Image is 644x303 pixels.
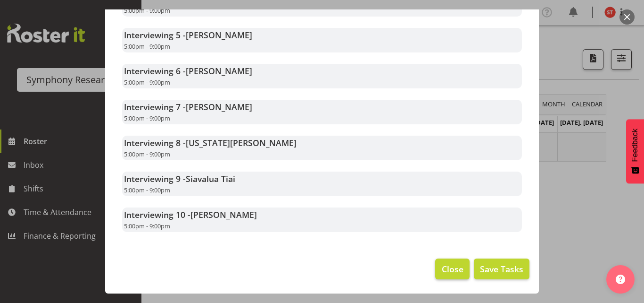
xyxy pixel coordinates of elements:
strong: Interviewing 7 - [124,101,252,113]
span: [PERSON_NAME] [190,209,257,220]
span: Feedback [631,129,639,162]
strong: Interviewing 5 - [124,29,252,41]
span: [US_STATE][PERSON_NAME] [186,137,297,148]
span: [PERSON_NAME] [186,65,252,77]
img: help-xxl-2.png [616,275,625,284]
span: 5:00pm - 9:00pm [124,186,170,194]
strong: Interviewing 8 - [124,137,297,148]
span: 5:00pm - 9:00pm [124,150,170,158]
span: Siavalua Tiai [186,173,235,184]
span: Close [442,263,463,275]
span: [PERSON_NAME] [186,29,252,41]
button: Save Tasks [474,259,529,279]
span: 5:00pm - 9:00pm [124,78,170,87]
strong: Interviewing 10 - [124,209,257,220]
strong: Interviewing 6 - [124,65,252,77]
span: 5:00pm - 9:00pm [124,222,170,230]
span: [PERSON_NAME] [186,101,252,113]
span: Save Tasks [480,263,523,275]
span: 5:00pm - 9:00pm [124,42,170,51]
button: Close [435,259,469,279]
span: 5:00pm - 9:00pm [124,114,170,122]
button: Feedback - Show survey [626,119,644,183]
span: 5:00pm - 9:00pm [124,6,170,15]
strong: Interviewing 9 - [124,173,235,184]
